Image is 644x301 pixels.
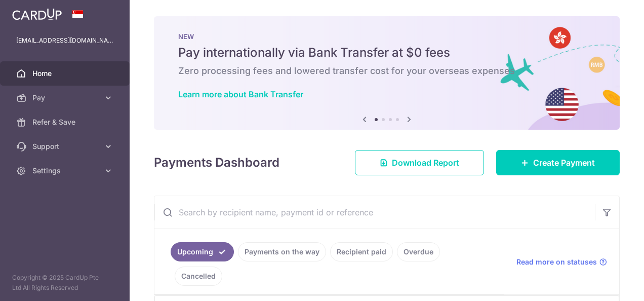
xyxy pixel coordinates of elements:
p: [EMAIL_ADDRESS][DOMAIN_NAME] [16,35,113,46]
h5: Pay internationally via Bank Transfer at $0 fees [178,45,595,61]
span: Pay [32,93,99,103]
a: Learn more about Bank Transfer [178,89,303,99]
a: Overdue [397,242,440,261]
p: NEW [178,32,595,41]
span: Settings [32,166,99,176]
h4: Payments Dashboard [154,154,279,172]
img: CardUp [12,8,62,20]
input: Search by recipient name, payment id or reference [154,196,595,229]
a: Upcoming [171,242,234,261]
span: Download Report [392,157,459,169]
a: Read more on statuses [516,257,607,267]
a: Cancelled [175,267,222,286]
span: Create Payment [533,157,595,169]
span: Home [32,68,99,79]
span: Read more on statuses [516,257,597,267]
span: Refer & Save [32,117,99,127]
a: Payments on the way [238,242,326,261]
a: Create Payment [496,150,620,175]
img: Bank transfer banner [154,16,620,130]
a: Recipient paid [330,242,393,261]
a: Download Report [355,150,484,175]
h6: Zero processing fees and lowered transfer cost for your overseas expenses [178,65,595,77]
span: Support [32,141,99,152]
